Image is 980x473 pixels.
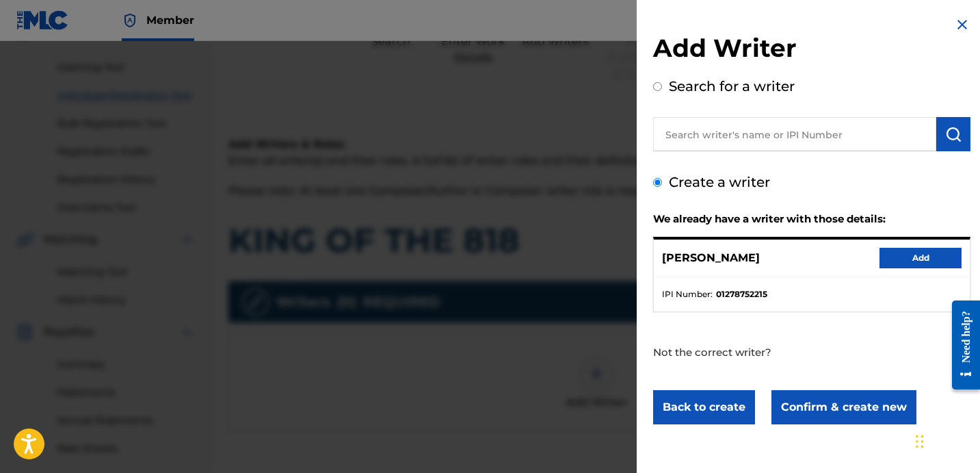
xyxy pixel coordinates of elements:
input: Search writer's name or IPI Number [653,117,936,151]
button: Confirm & create new [771,390,916,424]
span: Member [146,12,194,28]
div: Drag [916,421,924,462]
span: IPI Number : [662,288,713,301]
img: MLC Logo [16,10,69,30]
label: Search for a writer [669,78,795,94]
h2: Add Writer [653,33,970,68]
h2: We already have a writer with those details: [653,213,970,230]
iframe: Resource Center [942,290,980,400]
label: Create a writer [669,174,770,190]
button: Add [879,248,962,268]
button: Back to create [653,390,755,424]
img: Search Works [945,126,962,142]
p: [PERSON_NAME] [662,250,760,266]
iframe: Chat Widget [912,407,980,473]
img: Top Rightsholder [122,12,138,29]
p: Not the correct writer? [653,312,892,377]
strong: 01278752215 [716,288,767,301]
